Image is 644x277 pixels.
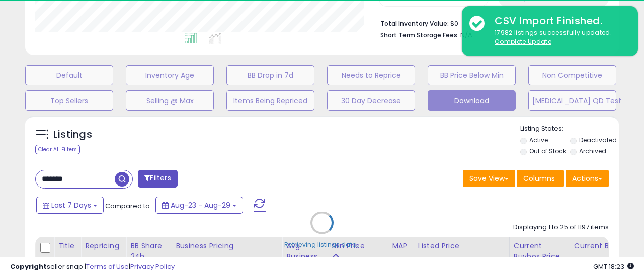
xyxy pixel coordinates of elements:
[460,30,472,40] span: N/A
[428,90,516,111] button: Download
[428,65,516,85] button: BB Price Below Min
[284,240,360,249] div: Retrieving listings data..
[380,19,449,28] b: Total Inventory Value:
[487,14,630,28] div: CSV Import Finished.
[25,65,113,85] button: Default
[25,90,113,111] button: Top Sellers
[495,37,551,46] u: Complete Update
[487,28,630,47] div: 17982 listings successfully updated.
[126,90,214,111] button: Selling @ Max
[226,90,314,111] button: Items Being Repriced
[327,90,415,111] button: 30 Day Decrease
[10,262,47,271] strong: Copyright
[380,31,459,39] b: Short Term Storage Fees:
[10,262,175,272] div: seller snap | |
[126,65,214,85] button: Inventory Age
[327,65,415,85] button: Needs to Reprice
[528,65,616,85] button: Non Competitive
[380,17,602,29] li: $0
[528,90,616,111] button: [MEDICAL_DATA] QD Test
[226,65,314,85] button: BB Drop in 7d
